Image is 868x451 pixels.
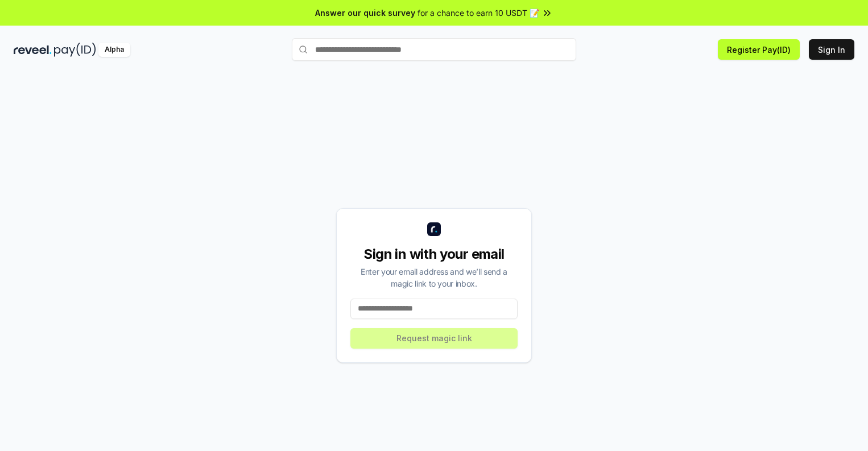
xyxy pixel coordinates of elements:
div: Sign in with your email [350,245,518,263]
img: reveel_dark [14,43,52,57]
span: Answer our quick survey [315,7,415,19]
div: Alpha [98,43,130,57]
img: logo_small [427,222,441,236]
img: pay_id [54,43,96,57]
button: Sign In [809,39,854,60]
div: Enter your email address and we’ll send a magic link to your inbox. [350,266,518,289]
span: for a chance to earn 10 USDT 📝 [418,7,539,19]
button: Register Pay(ID) [718,39,800,60]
